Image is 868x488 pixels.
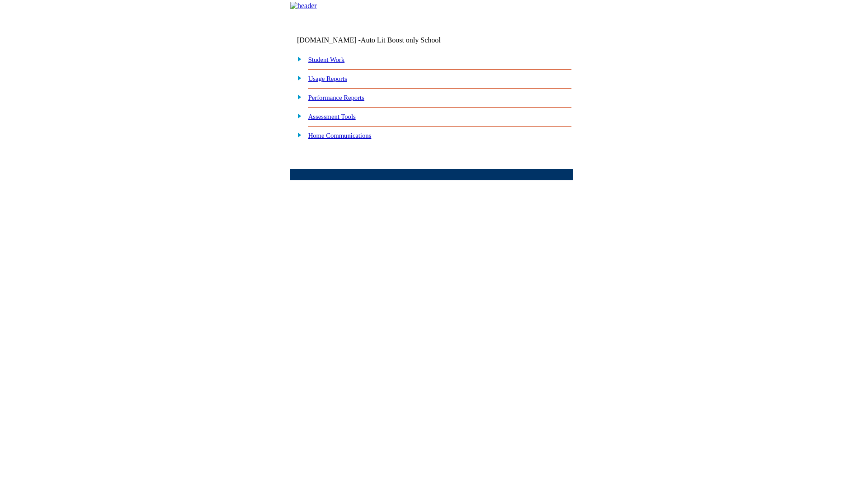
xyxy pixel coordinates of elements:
[290,2,317,10] img: header
[292,112,302,120] img: plus.gif
[292,55,302,63] img: plus.gif
[308,113,356,120] a: Assessment Tools
[308,56,344,63] a: Student Work
[297,36,463,44] td: [DOMAIN_NAME] -
[292,131,302,139] img: plus.gif
[361,36,441,44] nobr: Auto Lit Boost only School
[292,93,302,101] img: plus.gif
[308,75,347,82] a: Usage Reports
[308,132,372,139] a: Home Communications
[292,74,302,82] img: plus.gif
[308,94,364,101] a: Performance Reports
